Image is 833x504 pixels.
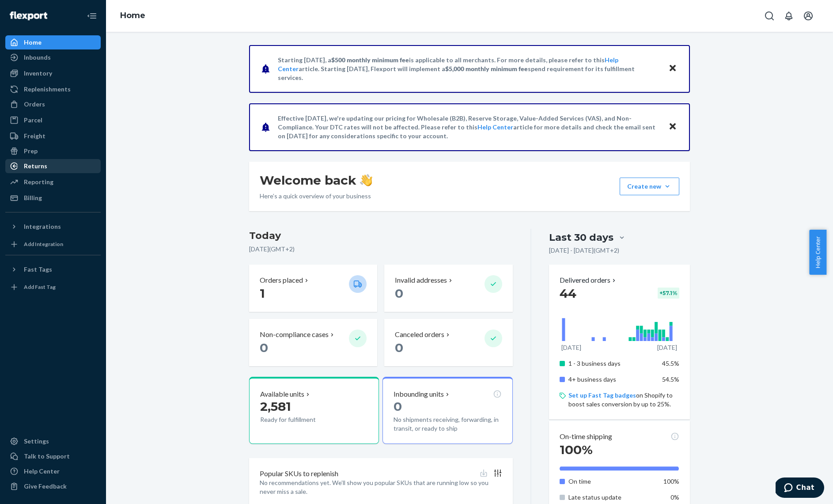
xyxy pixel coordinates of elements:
[761,7,778,25] button: Open Search Box
[249,229,513,243] h3: Today
[568,375,655,384] p: 4+ business days
[5,280,101,294] a: Add Fast Tag
[5,449,101,463] button: Talk to Support
[780,7,798,25] button: Open notifications
[662,360,679,367] span: 45.5%
[260,275,303,285] p: Orders placed
[5,82,101,96] a: Replenishments
[568,493,655,502] p: Late status update
[394,399,402,414] span: 0
[5,175,101,189] a: Reporting
[5,434,101,448] a: Settings
[24,193,42,202] div: Billing
[260,469,338,479] p: Popular SKUs to replenish
[382,377,512,444] button: Inbounding units0No shipments receiving, forwarding, in transit, or ready to ship
[260,340,268,355] span: 0
[568,391,679,409] p: on Shopify to boost sales conversion by up to 25%.
[549,231,613,244] div: Last 30 days
[670,493,679,501] span: 0%
[24,467,60,476] div: Help Center
[5,35,101,49] a: Home
[24,482,67,491] div: Give Feedback
[395,340,403,355] span: 0
[568,391,636,399] a: Set up Fast Tag badges
[384,265,512,312] button: Invalid addresses 0
[663,477,679,485] span: 100%
[5,113,101,127] a: Parcel
[24,69,52,78] div: Inventory
[560,275,617,285] button: Delivered orders
[24,162,47,171] div: Returns
[667,121,678,133] button: Close
[5,237,101,251] a: Add Integration
[113,3,152,29] ol: breadcrumbs
[24,53,51,62] div: Inbounds
[278,56,660,82] p: Starting [DATE], a is applicable to all merchants. For more details, please refer to this article...
[5,129,101,143] a: Freight
[24,437,49,446] div: Settings
[24,240,63,248] div: Add Integration
[658,288,679,299] div: + 57.1 %
[5,479,101,493] button: Give Feedback
[24,116,42,125] div: Parcel
[260,172,372,188] h1: Welcome back
[260,286,265,301] span: 1
[5,66,101,80] a: Inventory
[5,159,101,173] a: Returns
[331,56,409,64] span: $500 monthly minimum fee
[260,192,372,201] p: Here’s a quick overview of your business
[260,478,502,496] p: No recommendations yet. We’ll show you popular SKUs that are running low so you never miss a sale.
[549,246,619,255] p: [DATE] - [DATE] ( GMT+2 )
[560,432,612,442] p: On-time shipping
[278,114,660,140] p: Effective [DATE], we're updating our pricing for Wholesale (B2B), Reserve Storage, Value-Added Se...
[24,265,52,274] div: Fast Tags
[260,415,342,424] p: Ready for fulfillment
[24,147,38,155] div: Prep
[24,85,71,94] div: Replenishments
[10,11,47,20] img: Flexport logo
[5,144,101,158] a: Prep
[662,375,679,383] span: 54.5%
[24,38,42,47] div: Home
[560,286,576,301] span: 44
[120,11,145,20] a: Home
[395,275,447,285] p: Invalid addresses
[360,174,372,186] img: hand-wave emoji
[384,319,512,366] button: Canceled orders 0
[620,178,679,195] button: Create new
[568,477,655,486] p: On time
[5,220,101,234] button: Integrations
[5,50,101,64] a: Inbounds
[83,7,101,25] button: Close Navigation
[657,343,677,352] p: [DATE]
[809,230,826,275] button: Help Center
[394,389,444,399] p: Inbounding units
[395,330,444,340] p: Canceled orders
[568,359,655,368] p: 1 - 3 business days
[249,319,377,366] button: Non-compliance cases 0
[5,191,101,205] a: Billing
[249,265,377,312] button: Orders placed 1
[561,343,581,352] p: [DATE]
[24,452,70,461] div: Talk to Support
[24,283,56,291] div: Add Fast Tag
[260,389,304,399] p: Available units
[24,178,53,186] div: Reporting
[445,65,528,72] span: $5,000 monthly minimum fee
[249,377,379,444] button: Available units2,581Ready for fulfillment
[249,245,513,254] p: [DATE] ( GMT+2 )
[667,62,678,75] button: Close
[5,97,101,111] a: Orders
[24,222,61,231] div: Integrations
[799,7,817,25] button: Open account menu
[394,415,501,433] p: No shipments receiving, forwarding, in transit, or ready to ship
[260,399,291,414] span: 2,581
[5,262,101,277] button: Fast Tags
[24,100,45,109] div: Orders
[477,123,513,131] a: Help Center
[776,477,824,500] iframe: Opens a widget where you can chat to one of our agents
[24,132,45,140] div: Freight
